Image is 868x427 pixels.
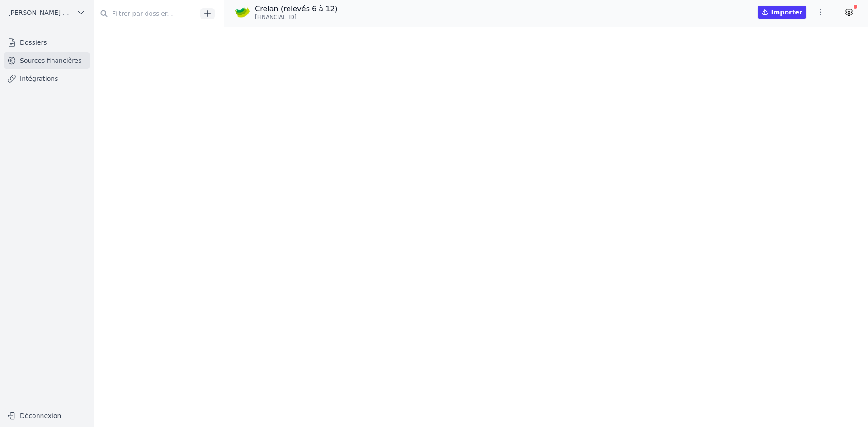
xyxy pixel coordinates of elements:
[4,70,90,87] a: Intégrations
[255,14,297,21] span: [FINANCIAL_ID]
[8,8,73,17] span: [PERSON_NAME] ET PARTNERS SRL
[255,4,338,14] p: Crelan (relevés 6 à 12)
[4,34,90,51] a: Dossiers
[758,6,806,19] button: Importer
[94,5,197,22] input: Filtrer par dossier...
[4,5,90,20] button: [PERSON_NAME] ET PARTNERS SRL
[4,52,90,69] a: Sources financières
[4,408,90,423] button: Déconnexion
[235,5,250,19] img: crelan.png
